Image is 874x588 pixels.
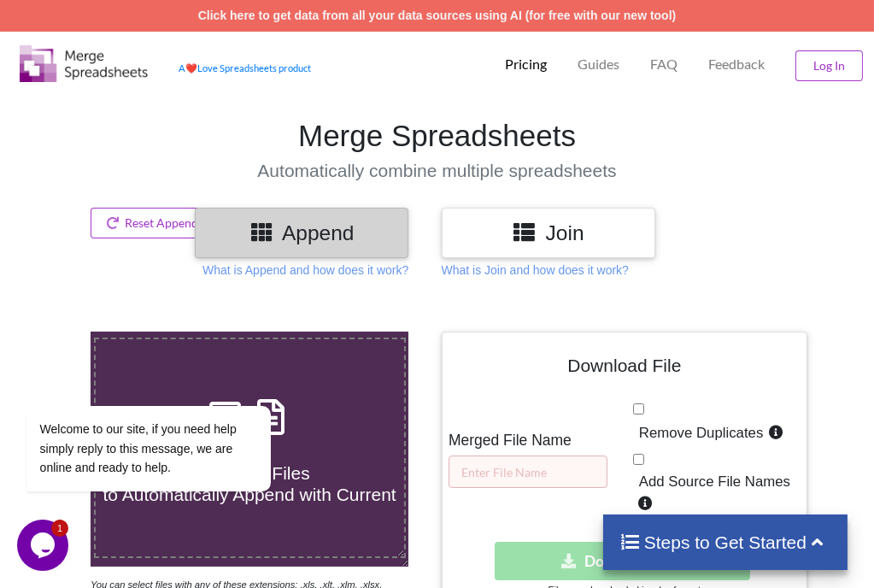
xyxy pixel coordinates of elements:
[455,344,795,393] h4: Download File
[20,45,148,82] img: Logo.png
[795,50,863,81] button: Log In
[633,425,764,441] span: Remove Duplicates
[198,9,677,22] a: Click here to get data from all your data sources using AI (for free with our new tool)
[650,56,677,73] p: FAQ
[505,56,547,73] p: Pricing
[708,57,765,71] span: Feedback
[185,62,197,73] span: heart
[455,220,642,245] h3: Join
[91,208,217,238] button: Reset Append
[17,251,325,511] iframe: chat widget
[103,463,396,504] span: Add More Files to Automatically Append with Current
[449,432,607,450] h5: Merged File Name
[442,262,629,279] p: What is Join and how does it work?
[578,56,619,73] p: Guides
[449,456,607,488] input: Enter File Name
[179,62,311,73] a: AheartLove Spreadsheets product
[633,473,790,490] span: Add Source File Names
[620,532,831,553] h4: Steps to Get Started
[208,220,396,245] h3: Append
[17,520,72,571] iframe: chat widget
